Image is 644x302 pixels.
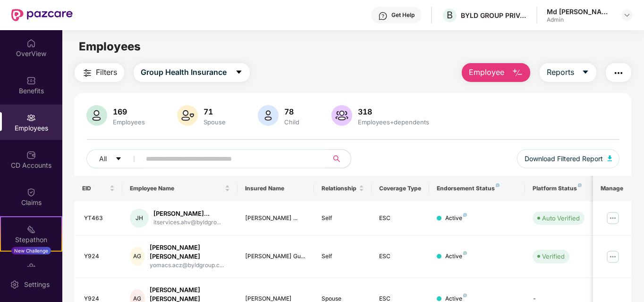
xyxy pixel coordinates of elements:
[605,211,620,226] img: manageButton
[623,11,631,19] img: svg+xml;base64,PHN2ZyBpZD0iRHJvcGRvd24tMzJ4MzIiIHhtbG5zPSJodHRwOi8vd3d3LnczLm9yZy8yMDAwL3N2ZyIgd2...
[356,107,431,116] div: 318
[84,214,115,223] div: YT463
[463,251,467,255] img: svg+xml;base64,PHN2ZyB4bWxucz0iaHR0cDovL3d3dy53My5vcmcvMjAwMC9zdmciIHdpZHRoPSI4IiBoZWlnaHQ9IjgiIH...
[447,9,453,21] span: B
[314,176,372,201] th: Relationship
[235,68,243,77] span: caret-down
[379,252,422,261] div: ESC
[86,105,107,126] img: svg+xml;base64,PHN2ZyB4bWxucz0iaHR0cDovL3d3dy53My5vcmcvMjAwMC9zdmciIHhtbG5zOnhsaW5rPSJodHRwOi8vd3...
[130,185,223,192] span: Employee Name
[86,149,144,168] button: Allcaret-down
[26,113,36,122] img: svg+xml;base64,PHN2ZyBpZD0iRW1wbG95ZWVzIiB4bWxucz0iaHR0cDovL3d3dy53My5vcmcvMjAwMC9zdmciIHdpZHRoPS...
[331,105,352,126] img: svg+xml;base64,PHN2ZyB4bWxucz0iaHR0cDovL3d3dy53My5vcmcvMjAwMC9zdmciIHhtbG5zOnhsaW5rPSJodHRwOi8vd3...
[96,66,117,78] span: Filters
[111,107,147,116] div: 169
[115,155,122,163] span: caret-down
[21,280,52,289] div: Settings
[11,9,73,21] img: New Pazcare Logo
[99,154,107,164] span: All
[10,280,19,289] img: svg+xml;base64,PHN2ZyBpZD0iU2V0dGluZy0yMHgyMCIgeG1sbnM9Imh0dHA6Ly93d3cudzMub3JnLzIwMDAvc3ZnIiB3aW...
[79,40,141,53] span: Employees
[461,11,527,20] div: BYLD GROUP PRIVATE LIMITED
[593,176,631,201] th: Manage
[322,252,364,261] div: Self
[547,66,574,78] span: Reports
[26,262,36,271] img: svg+xml;base64,PHN2ZyBpZD0iRW5kb3JzZW1lbnRzIiB4bWxucz0iaHR0cDovL3d3dy53My5vcmcvMjAwMC9zdmciIHdpZH...
[542,213,580,223] div: Auto Verified
[542,252,565,261] div: Verified
[82,67,93,79] img: svg+xml;base64,PHN2ZyB4bWxucz0iaHR0cDovL3d3dy53My5vcmcvMjAwMC9zdmciIHdpZHRoPSIyNCIgaGVpZ2h0PSIyNC...
[469,66,504,78] span: Employee
[512,67,523,79] img: svg+xml;base64,PHN2ZyB4bWxucz0iaHR0cDovL3d3dy53My5vcmcvMjAwMC9zdmciIHhtbG5zOnhsaW5rPSJodHRwOi8vd3...
[463,213,467,217] img: svg+xml;base64,PHN2ZyB4bWxucz0iaHR0cDovL3d3dy53My5vcmcvMjAwMC9zdmciIHdpZHRoPSI4IiBoZWlnaHQ9IjgiIH...
[75,63,124,82] button: Filters
[437,185,517,192] div: Endorsement Status
[540,63,596,82] button: Reportscaret-down
[463,294,467,297] img: svg+xml;base64,PHN2ZyB4bWxucz0iaHR0cDovL3d3dy53My5vcmcvMjAwMC9zdmciIHdpZHRoPSI4IiBoZWlnaHQ9IjgiIH...
[328,149,351,168] button: search
[582,68,589,77] span: caret-down
[1,235,61,245] div: Stepathon
[356,118,431,126] div: Employees+dependents
[445,214,467,223] div: Active
[11,247,51,254] div: New Challenge
[391,11,415,19] div: Get Help
[130,209,149,228] div: JH
[202,118,228,126] div: Spouse
[26,39,36,48] img: svg+xml;base64,PHN2ZyBpZD0iSG9tZSIgeG1sbnM9Imh0dHA6Ly93d3cudzMub3JnLzIwMDAvc3ZnIiB3aWR0aD0iMjAiIG...
[517,149,620,168] button: Download Filtered Report
[245,214,307,223] div: [PERSON_NAME] ...
[496,183,500,187] img: svg+xml;base64,PHN2ZyB4bWxucz0iaHR0cDovL3d3dy53My5vcmcvMjAwMC9zdmciIHdpZHRoPSI4IiBoZWlnaHQ9IjgiIH...
[150,243,230,261] div: [PERSON_NAME] [PERSON_NAME]
[202,107,228,116] div: 71
[328,155,346,163] span: search
[525,154,603,164] span: Download Filtered Report
[605,249,620,264] img: manageButton
[26,225,36,234] img: svg+xml;base64,PHN2ZyB4bWxucz0iaHR0cDovL3d3dy53My5vcmcvMjAwMC9zdmciIHdpZHRoPSIyMSIgaGVpZ2h0PSIyMC...
[26,188,36,197] img: svg+xml;base64,PHN2ZyBpZD0iQ2xhaW0iIHhtbG5zPSJodHRwOi8vd3d3LnczLm9yZy8yMDAwL3N2ZyIgd2lkdGg9IjIwIi...
[578,183,582,187] img: svg+xml;base64,PHN2ZyB4bWxucz0iaHR0cDovL3d3dy53My5vcmcvMjAwMC9zdmciIHdpZHRoPSI4IiBoZWlnaHQ9IjgiIH...
[153,218,221,227] div: itservices.ahv@byldgro...
[134,63,250,82] button: Group Health Insurancecaret-down
[82,185,108,192] span: EID
[322,185,357,192] span: Relationship
[608,155,612,161] img: svg+xml;base64,PHN2ZyB4bWxucz0iaHR0cDovL3d3dy53My5vcmcvMjAwMC9zdmciIHhtbG5zOnhsaW5rPSJodHRwOi8vd3...
[130,247,144,266] div: AG
[547,16,613,24] div: Admin
[445,252,467,261] div: Active
[75,176,123,201] th: EID
[613,67,624,79] img: svg+xml;base64,PHN2ZyB4bWxucz0iaHR0cDovL3d3dy53My5vcmcvMjAwMC9zdmciIHdpZHRoPSIyNCIgaGVpZ2h0PSIyNC...
[177,105,198,126] img: svg+xml;base64,PHN2ZyB4bWxucz0iaHR0cDovL3d3dy53My5vcmcvMjAwMC9zdmciIHhtbG5zOnhsaW5rPSJodHRwOi8vd3...
[372,176,429,201] th: Coverage Type
[282,107,301,116] div: 78
[150,261,230,270] div: yomacs.acz@byldgroup.c...
[533,185,585,192] div: Platform Status
[153,209,221,218] div: [PERSON_NAME]...
[122,176,237,201] th: Employee Name
[141,66,227,78] span: Group Health Insurance
[547,7,613,16] div: Md [PERSON_NAME]
[26,150,36,160] img: svg+xml;base64,PHN2ZyBpZD0iQ0RfQWNjb3VudHMiIGRhdGEtbmFtZT0iQ0QgQWNjb3VudHMiIHhtbG5zPSJodHRwOi8vd3...
[84,252,115,261] div: Y924
[258,105,279,126] img: svg+xml;base64,PHN2ZyB4bWxucz0iaHR0cDovL3d3dy53My5vcmcvMjAwMC9zdmciIHhtbG5zOnhsaW5rPSJodHRwOi8vd3...
[322,214,364,223] div: Self
[237,176,314,201] th: Insured Name
[26,76,36,85] img: svg+xml;base64,PHN2ZyBpZD0iQmVuZWZpdHMiIHhtbG5zPSJodHRwOi8vd3d3LnczLm9yZy8yMDAwL3N2ZyIgd2lkdGg9Ij...
[379,214,422,223] div: ESC
[378,11,388,21] img: svg+xml;base64,PHN2ZyBpZD0iSGVscC0zMngzMiIgeG1sbnM9Imh0dHA6Ly93d3cudzMub3JnLzIwMDAvc3ZnIiB3aWR0aD...
[282,118,301,126] div: Child
[111,118,147,126] div: Employees
[245,252,307,261] div: [PERSON_NAME] Gu...
[462,63,530,82] button: Employee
